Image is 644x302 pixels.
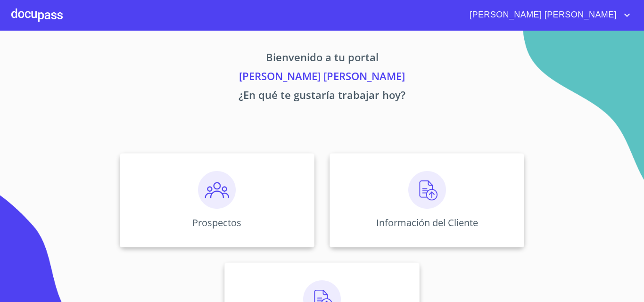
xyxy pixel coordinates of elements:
p: [PERSON_NAME] [PERSON_NAME] [32,68,612,87]
span: [PERSON_NAME] [PERSON_NAME] [462,8,621,23]
p: Bienvenido a tu portal [32,49,612,68]
button: account of current user [462,8,633,23]
p: Información del Cliente [376,216,478,229]
img: prospectos.png [198,171,236,209]
img: carga.png [408,171,446,209]
p: ¿En qué te gustaría trabajar hoy? [32,87,612,106]
p: Prospectos [192,216,241,229]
